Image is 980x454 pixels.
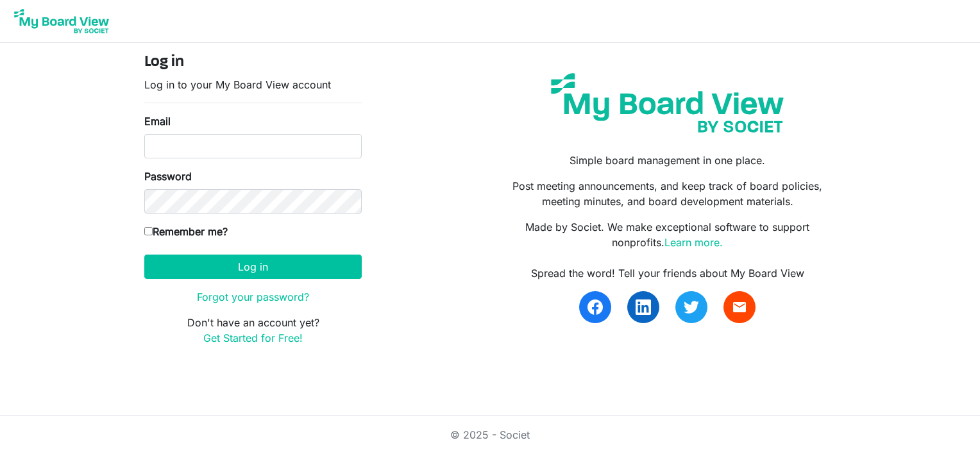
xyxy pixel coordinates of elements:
[197,290,309,303] a: Forgot your password?
[500,219,836,250] p: Made by Societ. We make exceptional software to support nonprofits.
[684,299,699,315] img: twitter.svg
[500,153,836,168] p: Simple board management in one place.
[144,113,171,129] label: Email
[587,299,603,315] img: facebook.svg
[450,428,530,441] a: © 2025 - Societ
[144,53,362,72] h4: Log in
[500,178,836,209] p: Post meeting announcements, and keep track of board policies, meeting minutes, and board developm...
[10,5,113,37] img: My Board View Logo
[144,77,362,92] p: Log in to your My Board View account
[541,63,793,142] img: my-board-view-societ.svg
[723,291,756,323] a: email
[144,224,228,239] label: Remember me?
[203,332,303,344] a: Get Started for Free!
[144,315,362,346] p: Don't have an account yet?
[732,299,747,315] span: email
[500,265,836,281] div: Spread the word! Tell your friends about My Board View
[664,236,723,249] a: Learn more.
[144,227,153,235] input: Remember me?
[144,255,362,279] button: Log in
[144,169,192,184] label: Password
[636,299,651,315] img: linkedin.svg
